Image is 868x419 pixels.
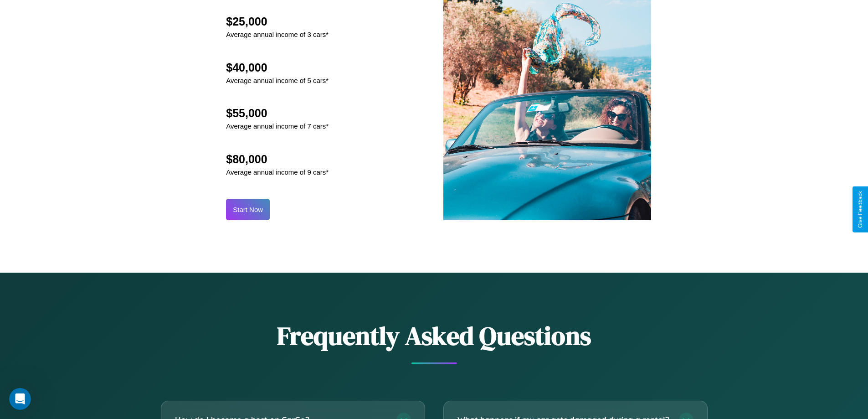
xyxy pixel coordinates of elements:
[226,199,270,220] button: Start Now
[226,28,329,41] p: Average annual income of 3 cars*
[226,61,329,74] h2: $40,000
[226,120,329,132] p: Average annual income of 7 cars*
[161,318,708,353] h2: Frequently Asked Questions
[857,191,863,228] div: Give Feedback
[226,74,329,87] p: Average annual income of 5 cars*
[9,388,31,410] iframe: Intercom live chat
[226,107,329,120] h2: $55,000
[226,153,329,166] h2: $80,000
[226,166,329,178] p: Average annual income of 9 cars*
[226,15,329,28] h2: $25,000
